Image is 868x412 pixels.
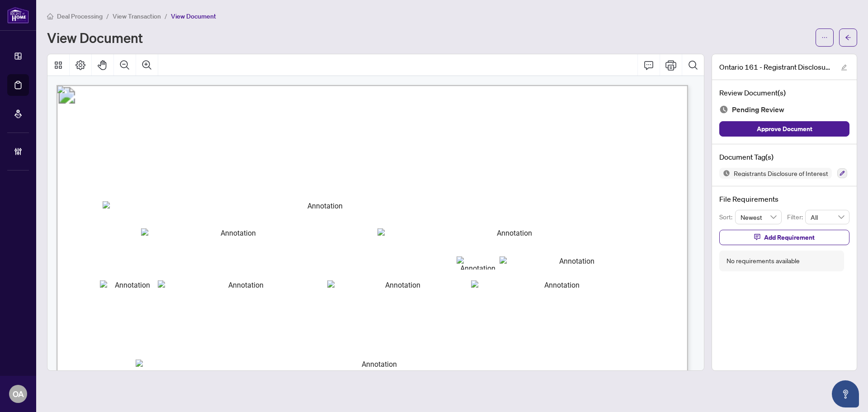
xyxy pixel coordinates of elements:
li: / [165,11,167,21]
div: No requirements available [726,256,800,266]
span: Deal Processing [57,12,103,20]
button: Open asap [832,380,859,407]
button: Add Requirement [719,230,849,245]
span: Pending Review [732,104,784,116]
span: Newest [741,210,777,224]
span: Add Requirement [764,230,815,245]
h4: Review Document(s) [719,87,849,98]
span: Approve Document [757,122,812,136]
span: OA [13,388,24,400]
img: Status Icon [719,168,730,179]
span: View Document [171,12,216,20]
span: home [47,13,53,19]
span: Registrants Disclosure of Interest [730,170,832,176]
img: Document Status [719,105,728,114]
p: Sort: [719,212,735,222]
span: All [811,210,844,224]
li: / [106,11,109,21]
span: View Transaction [113,12,161,20]
h4: Document Tag(s) [719,152,849,162]
p: Filter: [787,212,805,222]
span: edit [841,64,847,71]
span: Ontario 161 - Registrant Disclosure of Interest Disposition of Property 2.pdf [719,62,832,72]
span: ellipsis [821,34,828,41]
h4: File Requirements [719,194,849,204]
h1: View Document [47,30,143,45]
button: Approve Document [719,121,849,137]
img: logo [7,7,29,24]
span: arrow-left [845,34,851,41]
